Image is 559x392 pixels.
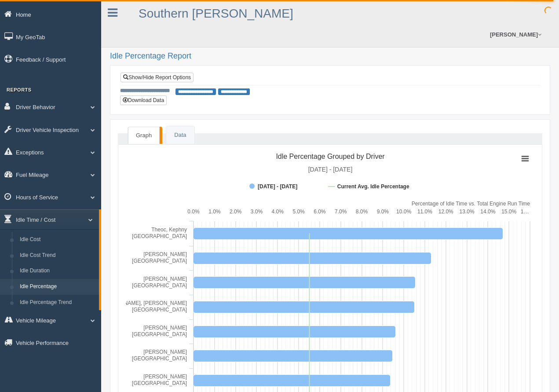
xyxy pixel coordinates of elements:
tspan: [GEOGRAPHIC_DATA] [132,258,187,264]
tspan: Percentage of Idle Time vs. Total Engine Run Time [412,201,530,207]
tspan: [PERSON_NAME] [143,374,187,380]
text: 13.0% [460,209,475,215]
tspan: [GEOGRAPHIC_DATA] [132,282,187,289]
a: [PERSON_NAME] [486,22,546,47]
text: 12.0% [438,209,453,215]
text: 10.0% [396,209,411,215]
a: Show/Hide Report Options [121,73,194,82]
tspan: [GEOGRAPHIC_DATA] [132,233,187,239]
a: Data [166,126,194,144]
text: 7.0% [335,209,347,215]
a: Idle Duration [16,263,99,279]
a: Southern [PERSON_NAME] [139,7,293,20]
tspan: [PERSON_NAME] [143,349,187,355]
text: 6.0% [314,209,326,215]
tspan: [PERSON_NAME] [143,251,187,257]
tspan: [PERSON_NAME] [143,276,187,282]
tspan: [GEOGRAPHIC_DATA] [132,355,187,362]
text: 5.0% [292,209,305,215]
text: 14.0% [480,209,495,215]
text: 0.0% [187,209,200,215]
tspan: [GEOGRAPHIC_DATA] [132,307,187,313]
tspan: Current Avg. Idle Percentage [337,183,409,190]
tspan: [GEOGRAPHIC_DATA] [132,331,187,337]
tspan: 1… [521,209,529,215]
text: 4.0% [272,209,284,215]
a: Idle Cost [16,232,99,248]
text: 8.0% [356,209,368,215]
text: 1.0% [208,209,221,215]
text: 2.0% [230,209,242,215]
tspan: [PERSON_NAME] [143,325,187,331]
a: Idle Percentage [16,279,99,295]
text: 9.0% [377,209,389,215]
tspan: [DATE] - [DATE] [258,183,297,190]
tspan: [DATE] - [DATE] [308,166,353,173]
a: Graph [128,127,160,144]
tspan: Idle Percentage Grouped by Driver [276,153,385,160]
text: 11.0% [417,209,432,215]
text: 3.0% [251,209,263,215]
a: Idle Cost Trend [16,248,99,264]
tspan: [GEOGRAPHIC_DATA] [132,380,187,386]
tspan: [PERSON_NAME], [PERSON_NAME] [97,300,187,306]
a: Idle Percentage Trend [16,295,99,311]
text: 15.0% [501,209,516,215]
button: Download Data [120,95,167,105]
tspan: Theoc, Kephny [151,227,187,233]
